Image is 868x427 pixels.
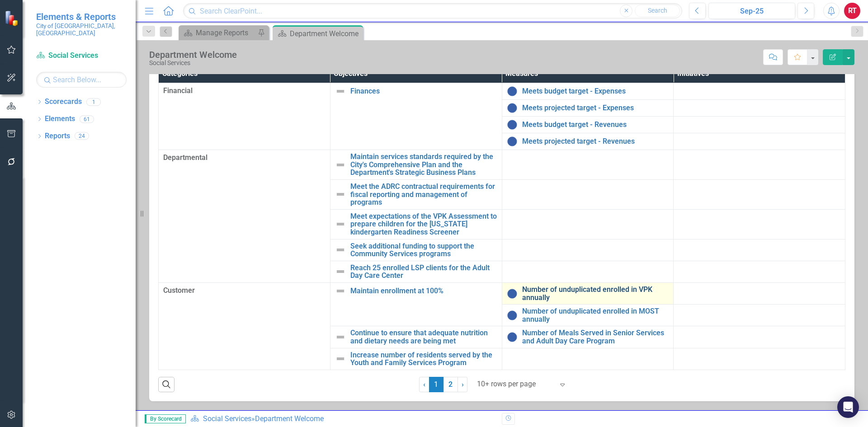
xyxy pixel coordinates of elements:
[522,137,669,145] a: Meets projected target - Revenues
[335,86,346,97] img: Not Defined
[36,22,127,37] small: City of [GEOGRAPHIC_DATA], [GEOGRAPHIC_DATA]
[163,153,325,163] span: Departmental
[429,377,443,392] span: 1
[86,98,101,106] div: 1
[522,121,669,129] a: Meets budget target - Revenues
[330,283,502,326] td: Double-Click to Edit Right Click for Context Menu
[350,287,497,295] a: Maintain enrollment at 100%
[36,72,127,88] input: Search Below...
[335,332,346,343] img: Not Defined
[350,264,497,280] a: Reach 25 enrolled LSP clients for the Adult Day Care Center
[502,83,674,100] td: Double-Click to Edit Right Click for Context Menu
[149,50,237,60] div: Department Welcome
[36,11,127,22] span: Elements & Reports
[330,261,502,282] td: Double-Click to Edit Right Click for Context Menu
[290,28,361,39] div: Department Welcome
[163,86,325,96] span: Financial
[75,132,89,140] div: 24
[255,414,324,423] div: Department Welcome
[335,244,346,255] img: Not Defined
[36,51,127,61] a: Social Services
[330,150,502,180] td: Double-Click to Edit Right Click for Context Menu
[350,87,497,95] a: Finances
[507,332,518,343] img: No data
[45,114,75,124] a: Elements
[837,396,859,418] div: Open Intercom Messenger
[423,380,425,389] span: ‹
[522,286,669,301] a: Number of unduplicated enrolled in VPK annually
[335,266,346,277] img: Not Defined
[330,348,502,370] td: Double-Click to Edit Right Click for Context Menu
[196,27,255,38] div: Manage Reports
[145,414,186,423] span: By Scorecard
[159,150,330,283] td: Double-Click to Edit
[80,115,94,123] div: 61
[502,117,674,133] td: Double-Click to Edit Right Click for Context Menu
[335,219,346,230] img: Not Defined
[844,3,860,19] button: RT
[522,329,669,345] a: Number of Meals Served in Senior Services and Adult Day Care Program
[708,3,795,19] button: Sep-25
[335,160,346,170] img: Not Defined
[507,136,518,147] img: No data
[502,326,674,348] td: Double-Click to Edit Right Click for Context Menu
[330,239,502,261] td: Double-Click to Edit Right Click for Context Menu
[443,377,458,392] a: 2
[522,307,669,323] a: Number of unduplicated enrolled in MOST annually
[350,183,497,206] a: Meet the ADRC contractual requirements for fiscal reporting and management of programs
[350,242,497,258] a: Seek additional funding to support the Community Services programs
[330,326,502,348] td: Double-Click to Edit Right Click for Context Menu
[330,209,502,239] td: Double-Click to Edit Right Click for Context Menu
[159,83,330,150] td: Double-Click to Edit
[335,353,346,364] img: Not Defined
[203,414,251,423] a: Social Services
[163,286,325,296] span: Customer
[502,283,674,305] td: Double-Click to Edit Right Click for Context Menu
[507,310,518,321] img: No data
[45,97,82,107] a: Scorecards
[712,6,792,17] div: Sep-25
[507,119,518,130] img: No data
[350,351,497,367] a: Increase number of residents served by the Youth and Family Services Program
[190,414,495,424] div: »
[335,286,346,296] img: Not Defined
[149,60,237,66] div: Social Services
[350,329,497,345] a: Continue to ensure that adequate nutrition and dietary needs are being met
[159,283,330,370] td: Double-Click to Edit
[507,86,518,97] img: No data
[522,87,669,95] a: Meets budget target - Expenses
[635,5,680,17] button: Search
[330,180,502,210] td: Double-Click to Edit Right Click for Context Menu
[648,7,667,14] span: Search
[330,83,502,150] td: Double-Click to Edit Right Click for Context Menu
[502,133,674,150] td: Double-Click to Edit Right Click for Context Menu
[522,104,669,112] a: Meets projected target - Expenses
[5,10,20,26] img: ClearPoint Strategy
[462,380,464,389] span: ›
[350,212,497,236] a: Meet expectations of the VPK Assessment to prepare children for the [US_STATE] kindergarten Readi...
[181,27,255,38] a: Manage Reports
[507,103,518,113] img: No data
[45,131,70,141] a: Reports
[502,100,674,117] td: Double-Click to Edit Right Click for Context Menu
[183,3,682,19] input: Search ClearPoint...
[502,305,674,326] td: Double-Click to Edit Right Click for Context Menu
[350,153,497,177] a: Maintain services standards required by the City's Comprehensive Plan and the Department's Strate...
[507,288,518,299] img: No data
[335,189,346,200] img: Not Defined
